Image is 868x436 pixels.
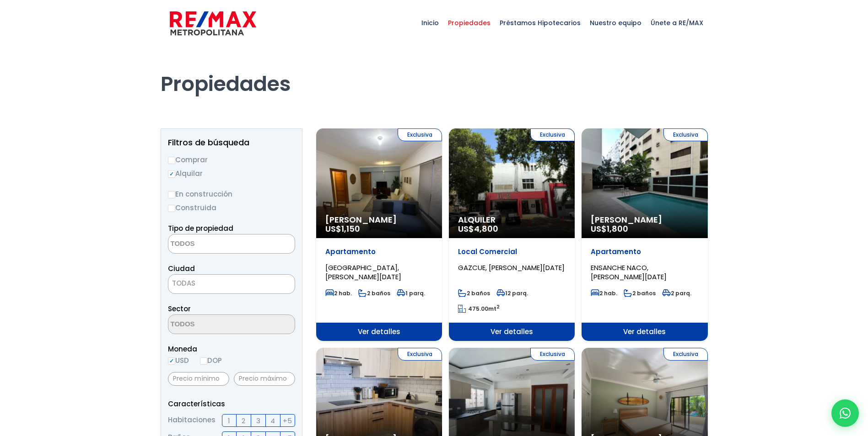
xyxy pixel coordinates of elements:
[496,303,500,310] sup: 2
[168,154,295,165] label: Comprar
[172,278,195,288] span: TODAS
[325,247,433,256] p: Apartamento
[646,9,708,37] span: Únete a RE/MAX
[325,223,360,234] span: US$
[591,223,628,234] span: US$
[458,289,490,297] span: 2 baños
[496,289,528,297] span: 12 parq.
[591,263,667,282] span: ENSANCHE NACO, [PERSON_NAME][DATE]
[168,157,175,164] input: Comprar
[270,415,275,426] span: 4
[458,247,566,256] p: Local Comercial
[168,264,195,273] span: Ciudad
[200,355,222,366] label: DOP
[168,343,295,355] span: Moneda
[168,414,216,427] span: Habitaciones
[168,234,257,254] textarea: Search
[591,289,617,297] span: 2 hab.
[458,215,566,224] span: Alquiler
[443,9,495,37] span: Propiedades
[663,128,708,141] span: Exclusiva
[398,348,442,361] span: Exclusiva
[325,215,433,224] span: [PERSON_NAME]
[316,323,442,341] span: Ver detalles
[283,415,292,426] span: +5
[341,223,360,234] span: 1,150
[458,305,500,313] span: mt
[325,289,352,297] span: 2 hab.
[398,128,442,141] span: Exclusiva
[458,263,565,272] span: GAZCUE, [PERSON_NAME][DATE]
[168,168,295,179] label: Alquilar
[530,128,575,141] span: Exclusiva
[449,128,575,341] a: Exclusiva Alquiler US$4,800 Local Comercial GAZCUE, [PERSON_NAME][DATE] 2 baños 12 parq. 475.00mt...
[168,315,257,335] textarea: Search
[458,223,498,234] span: US$
[168,188,295,200] label: En construcción
[256,415,260,426] span: 3
[585,9,646,37] span: Nuestro equipo
[417,9,443,37] span: Inicio
[168,191,175,198] input: En construcción
[325,263,401,282] span: [GEOGRAPHIC_DATA], [PERSON_NAME][DATE]
[530,348,575,361] span: Exclusiva
[168,372,229,386] input: Precio mínimo
[168,138,295,147] h2: Filtros de búsqueda
[495,9,585,37] span: Préstamos Hipotecarios
[168,357,175,365] input: USD
[316,128,442,341] a: Exclusiva [PERSON_NAME] US$1,150 Apartamento [GEOGRAPHIC_DATA], [PERSON_NAME][DATE] 2 hab. 2 baño...
[449,323,575,341] span: Ver detalles
[591,215,698,224] span: [PERSON_NAME]
[582,323,707,341] span: Ver detalles
[170,10,256,37] img: remax-metropolitana-logo
[662,289,691,297] span: 2 parq.
[161,46,708,96] h1: Propiedades
[200,357,207,365] input: DOP
[168,170,175,178] input: Alquilar
[591,247,698,256] p: Apartamento
[397,289,425,297] span: 1 parq.
[358,289,390,297] span: 2 baños
[168,274,295,294] span: TODAS
[663,348,708,361] span: Exclusiva
[168,304,191,314] span: Sector
[168,355,189,366] label: USD
[607,223,628,234] span: 1,800
[168,277,295,290] span: TODAS
[168,398,295,409] p: Características
[582,128,707,341] a: Exclusiva [PERSON_NAME] US$1,800 Apartamento ENSANCHE NACO, [PERSON_NAME][DATE] 2 hab. 2 baños 2 ...
[228,415,230,426] span: 1
[624,289,656,297] span: 2 baños
[168,223,233,233] span: Tipo de propiedad
[242,415,245,426] span: 2
[168,205,175,212] input: Construida
[474,223,498,234] span: 4,800
[234,372,295,386] input: Precio máximo
[468,305,488,313] span: 475.00
[168,202,295,213] label: Construida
